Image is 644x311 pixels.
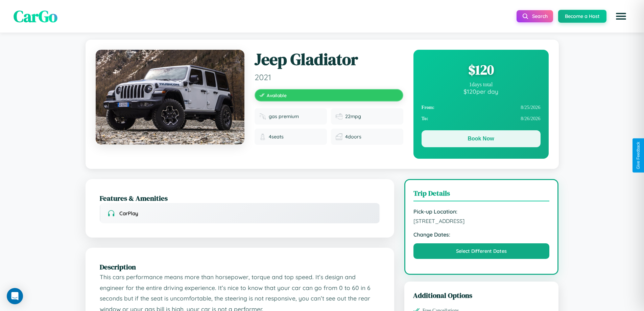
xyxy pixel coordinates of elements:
button: Search [517,10,553,22]
div: 8 / 25 / 2026 [422,102,541,113]
span: 2021 [255,72,403,82]
img: Doors [336,133,342,140]
span: CarGo [14,5,57,27]
span: 22 mpg [345,113,361,119]
span: Available [267,92,287,98]
h2: Features & Amenities [100,193,380,203]
button: Book Now [422,130,541,147]
span: gas premium [269,113,299,119]
strong: From: [422,105,435,110]
h3: Additional Options [413,290,550,300]
div: Give Feedback [636,142,641,169]
h2: Description [100,262,380,272]
strong: Change Dates: [413,231,550,238]
strong: To: [422,116,428,121]
span: CarPlay [119,210,138,217]
span: 4 seats [269,134,284,140]
img: Jeep Gladiator 2021 [96,50,244,145]
div: 1 days total [422,82,541,88]
button: Become a Host [558,10,606,23]
div: $ 120 per day [422,88,541,95]
img: Seats [259,133,266,140]
span: Search [532,13,548,19]
span: [STREET_ADDRESS] [413,218,550,224]
span: 4 doors [345,134,361,140]
strong: Pick-up Location: [413,208,550,215]
img: Fuel type [259,113,266,120]
h3: Trip Details [413,188,550,201]
button: Open menu [612,7,630,26]
div: $ 120 [422,61,541,79]
div: Open Intercom Messenger [7,288,23,304]
h1: Jeep Gladiator [255,50,403,69]
img: Fuel efficiency [336,113,342,120]
div: 8 / 26 / 2026 [422,113,541,124]
button: Select Different Dates [413,243,550,259]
